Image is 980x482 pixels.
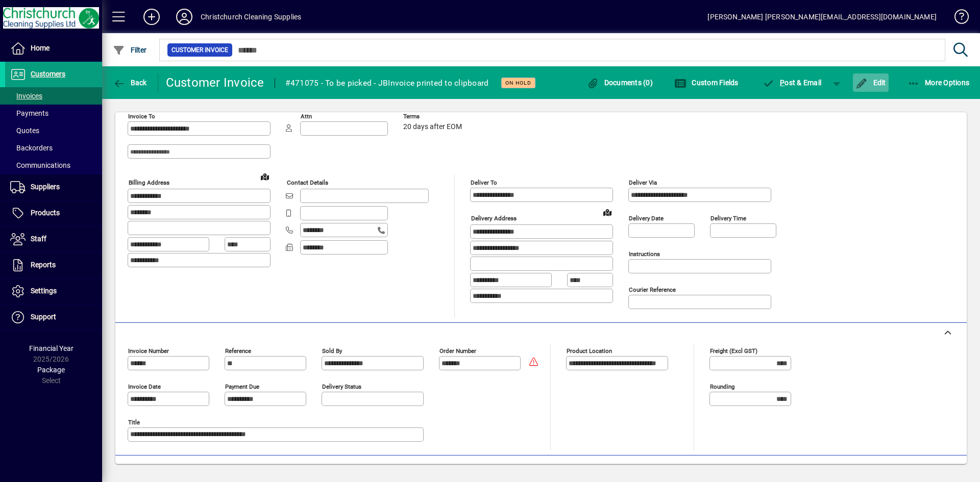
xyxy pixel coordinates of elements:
[322,347,342,354] mat-label: Sold by
[31,183,60,191] span: Suppliers
[853,73,889,92] button: Edit
[168,8,201,26] button: Profile
[5,87,102,105] a: Invoices
[5,200,102,226] a: Products
[710,347,757,354] mat-label: Freight (excl GST)
[855,79,886,87] span: Edit
[37,366,65,374] span: Package
[10,144,53,152] span: Backorders
[135,8,168,26] button: Add
[257,168,273,185] a: View on map
[757,73,827,92] button: Post & Email
[629,179,657,186] mat-label: Deliver via
[780,79,785,87] span: P
[31,235,46,243] span: Staff
[10,161,70,169] span: Communications
[31,287,57,295] span: Settings
[710,383,734,390] mat-label: Rounding
[29,344,73,352] span: Financial Year
[128,383,161,390] mat-label: Invoice date
[403,113,464,120] span: Terms
[225,347,251,354] mat-label: Reference
[102,73,158,92] app-page-header-button: Back
[10,109,48,117] span: Payments
[171,45,228,55] span: Customer Invoice
[707,9,937,25] div: [PERSON_NAME] [PERSON_NAME][EMAIL_ADDRESS][DOMAIN_NAME]
[31,261,56,269] span: Reports
[113,79,147,87] span: Back
[5,139,102,157] a: Backorders
[5,305,102,330] a: Support
[128,419,140,426] mat-label: Title
[439,347,476,354] mat-label: Order number
[31,44,50,52] span: Home
[128,113,155,120] mat-label: Invoice To
[5,226,102,252] a: Staff
[5,278,102,304] a: Settings
[905,73,972,92] button: More Options
[10,92,42,100] span: Invoices
[31,313,56,321] span: Support
[110,73,150,92] button: Back
[629,215,664,222] mat-label: Delivery date
[672,73,741,92] button: Custom Fields
[166,74,264,91] div: Customer Invoice
[31,209,60,217] span: Products
[31,70,65,78] span: Customers
[110,41,150,59] button: Filter
[584,73,655,92] button: Documents (0)
[908,79,970,87] span: More Options
[599,204,616,220] a: View on map
[629,286,676,293] mat-label: Courier Reference
[301,113,312,120] mat-label: Attn
[322,383,361,390] mat-label: Delivery status
[201,9,301,25] div: Christchurch Cleaning Supplies
[567,347,612,354] mat-label: Product location
[128,347,169,354] mat-label: Invoice number
[471,179,497,186] mat-label: Deliver To
[947,2,967,35] a: Knowledge Base
[5,157,102,174] a: Communications
[629,250,660,258] mat-label: Instructions
[403,123,462,131] span: 20 days after EOM
[113,46,147,54] span: Filter
[586,79,653,87] span: Documents (0)
[225,383,259,390] mat-label: Payment due
[710,215,746,222] mat-label: Delivery time
[5,174,102,200] a: Suppliers
[674,79,739,87] span: Custom Fields
[763,79,822,87] span: ost & Email
[5,122,102,139] a: Quotes
[5,105,102,122] a: Payments
[5,252,102,278] a: Reports
[505,80,531,86] span: On hold
[10,126,39,135] span: Quotes
[285,75,489,91] div: #471075 - To be picked - JBInvoice printed to clipboard
[5,36,102,61] a: Home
